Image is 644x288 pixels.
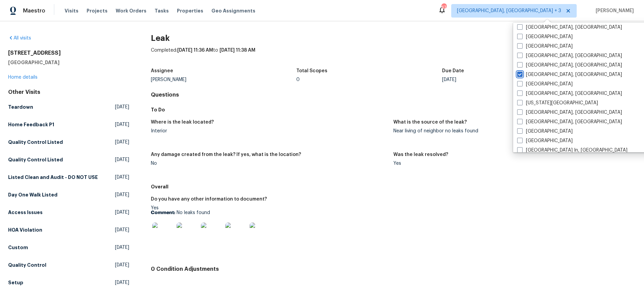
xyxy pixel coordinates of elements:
[8,224,129,236] a: HOA Violation[DATE]
[155,8,169,13] span: Tasks
[115,191,129,198] span: [DATE]
[517,71,622,78] label: [GEOGRAPHIC_DATA], [GEOGRAPHIC_DATA]
[115,244,129,251] span: [DATE]
[115,227,129,233] span: [DATE]
[8,101,129,113] a: Teardown[DATE]
[393,161,630,166] div: Yes
[8,191,57,198] h5: Day One Walk Listed
[87,7,108,14] span: Projects
[151,106,636,113] h5: To Do
[151,47,636,64] div: Completed: to
[8,206,129,218] a: Access Issues[DATE]
[393,152,448,157] h5: Was the leak resolved?
[517,81,573,87] label: [GEOGRAPHIC_DATA]
[23,7,45,14] span: Maestro
[8,59,129,66] h5: [GEOGRAPHIC_DATA]
[151,161,388,166] div: No
[115,262,129,268] span: [DATE]
[151,35,636,42] h2: Leak
[151,266,636,272] h4: 0 Condition Adjustments
[116,7,146,14] span: Work Orders
[517,128,573,135] label: [GEOGRAPHIC_DATA]
[517,90,622,97] label: [GEOGRAPHIC_DATA], [GEOGRAPHIC_DATA]
[8,154,129,166] a: Quality Control Listed[DATE]
[151,210,175,215] b: Comment:
[115,209,129,216] span: [DATE]
[115,156,129,163] span: [DATE]
[442,69,464,73] h5: Due Date
[517,147,627,154] label: [GEOGRAPHIC_DATA] In, [GEOGRAPHIC_DATA]
[151,69,173,73] h5: Assignee
[8,36,31,41] a: All visits
[115,174,129,181] span: [DATE]
[8,50,129,56] h2: [STREET_ADDRESS]
[115,121,129,128] span: [DATE]
[151,120,214,125] h5: Where is the leak located?
[457,7,561,14] span: [GEOGRAPHIC_DATA], [GEOGRAPHIC_DATA] + 3
[151,183,636,190] h5: Overall
[8,259,129,271] a: Quality Control[DATE]
[8,104,33,110] h5: Teardown
[65,7,78,14] span: Visits
[115,139,129,146] span: [DATE]
[517,43,573,50] label: [GEOGRAPHIC_DATA]
[177,48,213,53] span: [DATE] 11:36 AM
[115,104,129,110] span: [DATE]
[8,139,63,146] h5: Quality Control Listed
[593,7,634,14] span: [PERSON_NAME]
[8,156,63,163] h5: Quality Control Listed
[517,137,573,144] label: [GEOGRAPHIC_DATA]
[517,100,598,106] label: [US_STATE][GEOGRAPHIC_DATA]
[517,33,573,40] label: [GEOGRAPHIC_DATA]
[442,77,588,82] div: [DATE]
[8,227,42,233] h5: HOA Violation
[151,197,267,202] h5: Do you have any other information to document?
[177,7,203,14] span: Properties
[296,69,327,73] h5: Total Scopes
[517,62,622,69] label: [GEOGRAPHIC_DATA], [GEOGRAPHIC_DATA]
[8,119,129,131] a: Home Feedback P1[DATE]
[441,4,446,11] div: 67
[8,89,129,96] div: Other Visits
[151,77,296,82] div: [PERSON_NAME]
[151,210,388,215] p: No leaks found
[8,75,38,80] a: Home details
[8,279,23,286] h5: Setup
[517,119,622,125] label: [GEOGRAPHIC_DATA], [GEOGRAPHIC_DATA]
[517,52,622,59] label: [GEOGRAPHIC_DATA], [GEOGRAPHIC_DATA]
[8,189,129,201] a: Day One Walk Listed[DATE]
[393,129,630,133] div: Near living of neighbor no leaks found
[8,136,129,148] a: Quality Control Listed[DATE]
[220,48,255,53] span: [DATE] 11:38 AM
[8,121,54,128] h5: Home Feedback P1
[8,241,129,254] a: Custom[DATE]
[8,174,98,181] h5: Listed Clean and Audit - DO NOT USE
[8,209,43,216] h5: Access Issues
[115,279,129,286] span: [DATE]
[8,244,28,251] h5: Custom
[8,262,46,268] h5: Quality Control
[151,206,388,248] div: Yes
[151,129,388,133] div: Interior
[517,109,622,116] label: [GEOGRAPHIC_DATA], [GEOGRAPHIC_DATA]
[393,120,467,125] h5: What is the source of the leak?
[8,171,129,183] a: Listed Clean and Audit - DO NOT USE[DATE]
[517,24,622,31] label: [GEOGRAPHIC_DATA], [GEOGRAPHIC_DATA]
[151,152,301,157] h5: Any damage created from the leak? If yes, what is the location?
[296,77,442,82] div: 0
[211,7,255,14] span: Geo Assignments
[151,91,636,98] h4: Questions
